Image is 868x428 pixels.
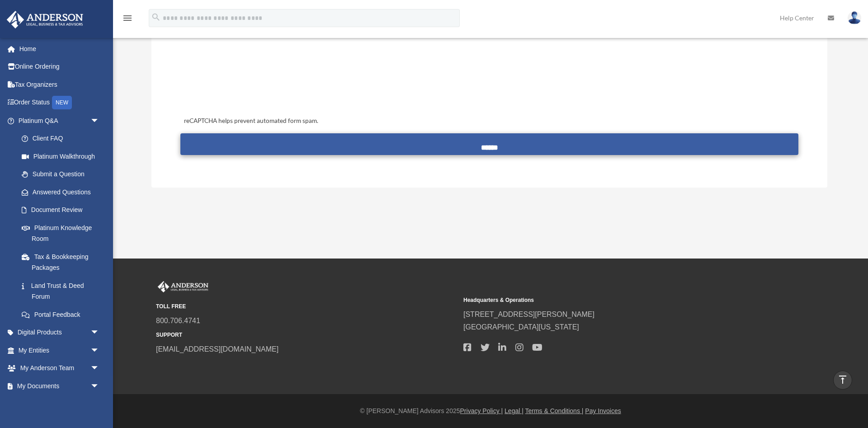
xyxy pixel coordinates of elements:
[90,377,108,395] span: arrow_drop_down
[156,302,457,311] small: TOLL FREE
[6,341,113,359] a: My Entitiesarrow_drop_down
[90,395,108,414] span: arrow_drop_down
[6,40,113,58] a: Home
[505,407,524,414] a: Legal |
[6,58,113,76] a: Online Ordering
[6,112,113,130] a: Platinum Q&Aarrow_drop_down
[6,75,113,94] a: Tax Organizers
[156,345,278,353] a: [EMAIL_ADDRESS][DOMAIN_NAME]
[463,310,594,318] a: [STREET_ADDRESS][PERSON_NAME]
[13,277,113,306] a: Land Trust & Deed Forum
[6,359,113,377] a: My Anderson Teamarrow_drop_down
[13,306,113,324] a: Portal Feedback
[156,317,200,325] a: 800.706.4741
[837,374,848,385] i: vertical_align_top
[13,147,113,165] a: Platinum Walkthrough
[460,407,503,414] a: Privacy Policy |
[4,11,86,28] img: Anderson Advisors Platinum Portal
[180,116,798,127] div: reCAPTCHA helps prevent automated form spam.
[463,323,579,331] a: [GEOGRAPHIC_DATA][US_STATE]
[122,16,133,24] a: menu
[90,112,108,130] span: arrow_drop_down
[463,296,764,305] small: Headquarters & Operations
[52,96,72,109] div: NEW
[6,395,113,413] a: Online Learningarrow_drop_down
[13,248,113,277] a: Tax & Bookkeeping Packages
[6,324,113,342] a: Digital Productsarrow_drop_down
[90,341,108,360] span: arrow_drop_down
[151,12,161,22] i: search
[525,407,584,414] a: Terms & Conditions |
[122,13,133,24] i: menu
[181,62,319,97] iframe: reCAPTCHA
[113,405,868,417] div: © [PERSON_NAME] Advisors 2025
[585,407,621,414] a: Pay Invoices
[13,130,113,148] a: Client FAQ
[13,165,108,183] a: Submit a Question
[13,183,113,201] a: Answered Questions
[156,281,210,293] img: Anderson Advisors Platinum Portal
[90,359,108,378] span: arrow_drop_down
[833,371,852,390] a: vertical_align_top
[13,201,113,219] a: Document Review
[90,324,108,342] span: arrow_drop_down
[848,11,861,24] img: User Pic
[6,94,113,112] a: Order StatusNEW
[156,330,457,340] small: SUPPORT
[13,219,113,248] a: Platinum Knowledge Room
[6,377,113,395] a: My Documentsarrow_drop_down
